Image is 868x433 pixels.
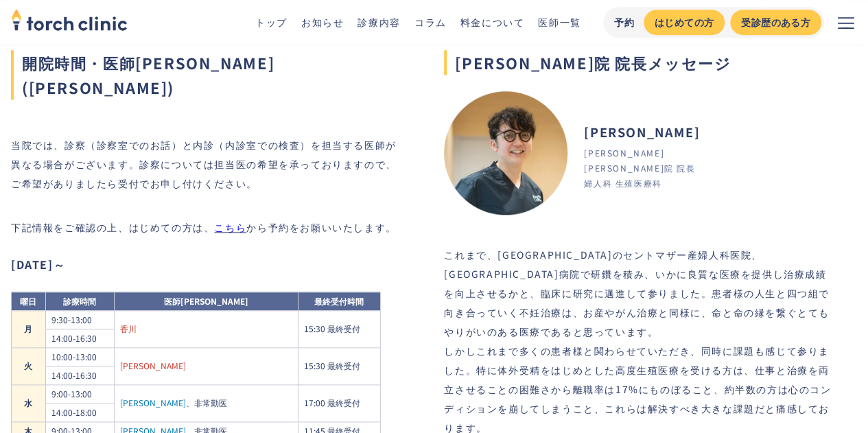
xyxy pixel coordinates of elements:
[298,292,380,310] th: 最終受付時間
[115,292,298,310] th: 医師[PERSON_NAME]
[538,15,580,29] a: 医師一覧
[45,403,115,421] td: 14:00-18:00
[741,15,810,30] div: 受診歴のある方
[12,292,46,310] th: 曜日
[12,384,46,421] th: 水
[120,323,137,334] span: 香川
[45,347,115,366] td: 10:00-13:00
[460,15,525,29] a: 料金について
[298,384,380,421] td: 17:00 最終受付
[11,135,400,212] div: 当院では、診察（診察室でのお話）と内診（内診室での検査）を担当する医師が異なる場合がございます。診察については担当医の希望を承っておりますので、ご希望がありましたら受付でお申し付けください。
[11,10,128,34] a: home
[614,15,635,30] div: 予約
[12,310,46,347] th: 月
[11,50,400,100] h2: 開院時間・医師[PERSON_NAME]([PERSON_NAME])
[11,218,397,237] div: 下記情報をご確認の上、はじめての方は、 から予約をお願いいたします。
[444,91,567,215] img: 市山卓彦(医師)の写真
[214,218,246,237] a: こちら
[45,310,115,329] td: 9:30-13:00
[584,147,664,159] div: [PERSON_NAME]
[45,384,115,403] td: 9:00-13:00
[45,366,115,384] td: 14:00-16:30
[414,15,447,29] a: コラム
[255,15,288,29] a: トップ
[584,162,695,174] div: [PERSON_NAME]院 院長
[584,123,700,141] div: [PERSON_NAME]
[120,397,186,408] span: [PERSON_NAME]
[11,259,65,270] h4: [DATE]～
[584,177,661,189] div: 婦人科 生殖医療科
[298,310,380,347] td: 15:30 最終受付
[45,292,115,310] th: 診療時間
[298,347,380,384] td: 15:30 最終受付
[444,50,833,75] h2: [PERSON_NAME]院 院長メッセージ
[12,347,46,384] th: 火
[301,15,344,29] a: お知らせ
[11,4,128,34] img: torch clinic
[655,15,714,30] div: はじめての方
[115,384,298,421] td: 、非常勤医
[730,10,821,35] a: 受診歴のある方
[45,329,115,347] td: 14:00-16:30
[644,10,725,35] a: はじめての方
[357,15,400,29] a: 診療内容
[120,360,186,371] span: [PERSON_NAME]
